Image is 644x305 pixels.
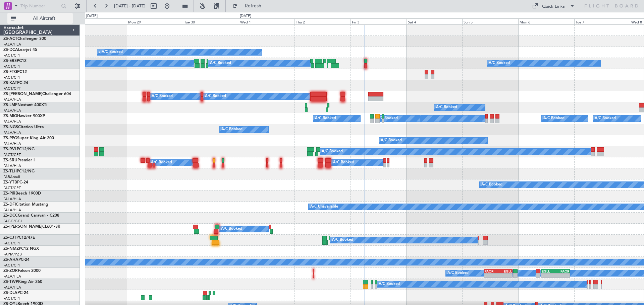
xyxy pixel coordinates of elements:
a: ZS-DCCGrand Caravan - C208 [3,214,59,218]
span: Refresh [239,4,267,8]
a: FALA/HLA [3,130,21,135]
div: A/C Booked [379,279,400,289]
span: ZS-DCC [3,214,18,218]
div: [DATE] [86,13,98,19]
div: A/C Booked [332,235,353,245]
a: FACT/CPT [3,152,21,157]
span: ZS-KAT [3,81,17,85]
div: A/C Booked [99,47,120,57]
a: FAGC/GCJ [3,219,22,224]
div: [DATE] [240,13,251,19]
div: - [498,274,512,278]
span: All Aircraft [17,16,71,21]
div: Mon 6 [518,18,574,24]
div: A/C Booked [221,125,243,135]
a: ZS-RVLPC12/NG [3,147,35,151]
a: ZS-LMFNextant 400XTi [3,103,47,107]
div: A/C Booked [543,113,565,124]
button: Quick Links [529,1,578,11]
span: ZS-TWP [3,280,18,284]
div: A/C Booked [102,47,123,57]
div: Thu 2 [294,18,351,24]
a: ZS-YTBPC-24 [3,180,28,184]
div: A/C Booked [489,58,510,68]
div: Mon 29 [127,18,183,24]
a: FALA/HLA [3,141,21,146]
span: ZS-RVL [3,147,17,151]
span: ZS-NGS [3,125,18,129]
span: ZS-PIR [3,192,15,196]
div: Tue 7 [574,18,630,24]
a: ZS-TWPKing Air 260 [3,280,42,284]
div: Wed 1 [239,18,295,24]
a: ZS-SRUPremier I [3,158,35,162]
span: ZS-PPG [3,136,17,140]
a: ZS-AHAPC-24 [3,258,30,262]
div: A/C Booked [221,224,242,234]
div: Fri 3 [351,18,407,24]
a: FALA/HLA [3,163,21,168]
span: ZS-NMZ [3,247,19,251]
span: ZS-DCA [3,48,18,52]
div: A/C Unavailable [310,202,338,212]
span: ZS-TLH [3,169,17,173]
div: A/C Booked [315,113,336,124]
div: - [555,274,569,278]
div: Quick Links [542,3,565,10]
a: FABA/null [3,174,20,179]
span: ZS-FTG [3,70,17,74]
div: - [542,274,555,278]
a: FALA/HLA [3,97,21,102]
a: ZS-ERSPC12 [3,59,26,63]
div: EGLL [498,269,512,273]
a: ZS-NMZPC12 NGX [3,247,39,251]
a: ZS-ZORFalcon 2000 [3,269,41,273]
a: FALA/HLA [3,108,21,113]
button: All Aircraft [7,13,73,24]
a: FACT/CPT [3,53,21,58]
div: A/C Booked [436,102,457,112]
a: ZS-NGSCitation Ultra [3,125,44,129]
a: ZS-PPGSuper King Air 200 [3,136,54,140]
span: ZS-YTB [3,180,17,184]
a: ZS-TLHPC12/NG [3,169,35,173]
a: FALA/HLA [3,274,21,279]
div: A/C Booked [447,268,469,278]
a: FACT/CPT [3,75,21,80]
a: ZS-ACTChallenger 300 [3,37,46,41]
div: A/C Booked [333,158,354,168]
a: FACT/CPT [3,296,21,301]
div: Tue 30 [183,18,239,24]
a: ZS-PIRBeech 1900D [3,192,41,196]
div: A/C Booked [481,180,502,190]
div: FAOR [485,269,498,273]
a: ZS-DLAPC-24 [3,291,29,295]
a: ZS-MIGHawker 900XP [3,114,45,118]
div: - [485,274,498,278]
a: ZS-[PERSON_NAME]Challenger 604 [3,92,71,96]
a: ZS-[PERSON_NAME]CL601-3R [3,225,60,229]
div: A/C Booked [152,91,173,101]
a: FACT/CPT [3,263,21,268]
a: FALA/HLA [3,197,21,202]
span: ZS-[PERSON_NAME] [3,92,42,96]
span: ZS-DFI [3,203,16,207]
input: Trip Number [20,1,59,11]
span: ZS-DLA [3,291,17,295]
div: Sat 4 [407,18,463,24]
a: FACT/CPT [3,185,21,190]
div: A/C Booked [381,136,402,146]
a: FALA/HLA [3,42,21,47]
a: FACT/CPT [3,241,21,246]
a: ZS-FTGPC12 [3,70,27,74]
div: A/C Booked [595,113,616,124]
div: Sun 28 [71,18,127,24]
span: ZS-MIG [3,114,17,118]
a: ZS-KATPC-24 [3,81,28,85]
a: FALA/HLA [3,285,21,290]
div: Sun 5 [462,18,518,24]
span: ZS-ACT [3,37,17,41]
a: FACT/CPT [3,64,21,69]
a: FACT/CPT [3,86,21,91]
div: A/C Booked [210,58,231,68]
